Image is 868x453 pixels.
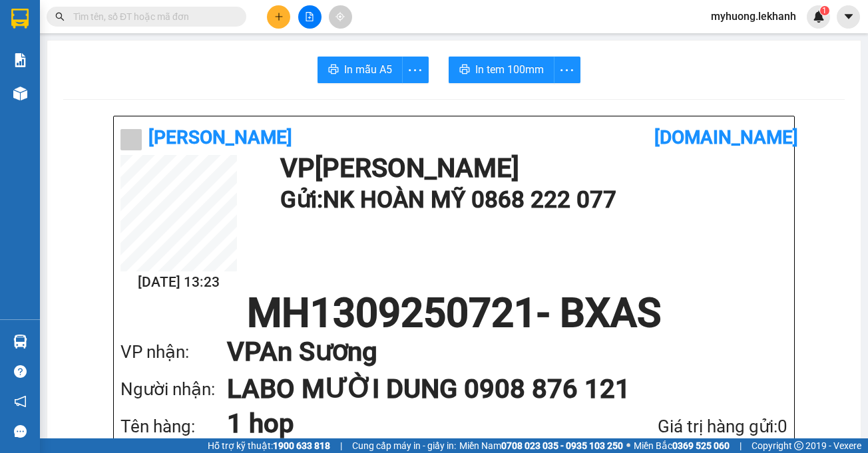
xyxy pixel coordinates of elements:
[55,12,65,21] span: search
[208,438,330,453] span: Hỗ trợ kỹ thuật:
[73,9,230,24] input: Tìm tên, số ĐT hoặc mã đơn
[672,440,730,451] strong: 0369 525 060
[280,182,781,218] h1: Gửi: NK HOÀN MỸ 0868 222 077
[554,57,580,83] button: more
[227,333,761,371] h1: VP An Sương
[13,53,27,67] img: solution-icon
[837,5,860,29] button: caret-down
[501,440,623,451] strong: 0708 023 035 - 0935 103 250
[148,126,292,148] b: [PERSON_NAME]
[120,413,227,440] div: Tên hàng:
[120,339,227,366] div: VP nhận:
[280,155,781,182] h1: VP [PERSON_NAME]
[120,376,227,403] div: Người nhận:
[273,440,330,451] strong: 1900 633 818
[120,271,237,293] h2: [DATE] 13:23
[298,5,322,29] button: file-add
[554,62,580,78] span: more
[227,371,761,408] h1: LABO MƯỜI DUNG 0908 876 121
[14,365,27,378] span: question-circle
[402,57,429,83] button: more
[305,12,314,21] span: file-add
[13,335,27,349] img: warehouse-icon
[335,12,345,21] span: aim
[587,413,787,440] div: Giá trị hàng gửi: 0
[352,438,456,453] span: Cung cấp máy in - giấy in:
[740,438,742,453] span: |
[634,438,730,453] span: Miền Bắc
[267,5,290,29] button: plus
[813,11,825,23] img: icon-new-feature
[459,438,623,453] span: Miền Nam
[822,6,827,15] span: 1
[328,64,339,76] span: printer
[449,57,554,83] button: printerIn tem 100mm
[626,443,630,448] span: ⚪️
[403,62,428,78] span: more
[11,9,29,29] img: logo-vxr
[340,438,342,453] span: |
[329,5,352,29] button: aim
[274,12,284,21] span: plus
[820,6,829,15] sup: 1
[227,408,587,440] h1: 1 hop
[13,86,27,100] img: warehouse-icon
[14,425,27,438] span: message
[14,395,27,408] span: notification
[318,57,403,83] button: printerIn mẫu A5
[843,11,855,23] span: caret-down
[654,126,798,148] b: [DOMAIN_NAME]
[475,61,544,78] span: In tem 100mm
[700,8,807,25] span: myhuong.lekhanh
[120,293,787,333] h1: MH1309250721 - BXAS
[459,64,470,76] span: printer
[794,441,803,450] span: copyright
[344,61,392,78] span: In mẫu A5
